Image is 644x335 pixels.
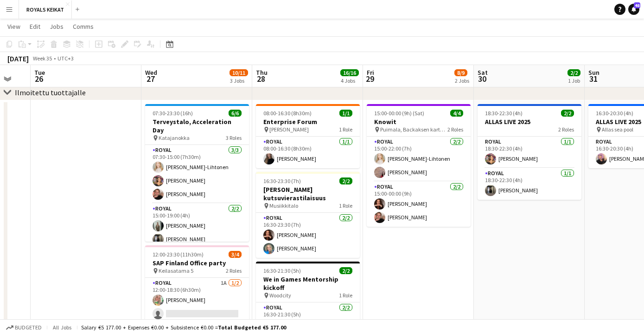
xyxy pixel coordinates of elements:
span: 1 Role [339,202,352,209]
app-card-role: Royal2/215:00-22:00 (7h)[PERSON_NAME]-Lihtonen[PERSON_NAME] [367,137,471,182]
span: All jobs [51,324,73,331]
app-card-role: Royal2/216:30-23:30 (7h)[PERSON_NAME][PERSON_NAME] [256,213,360,258]
h3: Knowit [367,118,471,126]
span: Week 35 [31,55,54,62]
span: 27 [144,73,157,84]
span: 16/16 [340,69,359,76]
div: Ilmoitettu tuottajalle [15,88,86,97]
span: Edit [30,22,40,31]
span: Keilasatama 5 [159,267,193,274]
span: 1/1 [339,110,352,117]
span: 2/2 [339,267,352,274]
span: 8/9 [454,69,467,76]
span: Musiikkitalo [269,202,298,209]
span: 18:30-22:30 (4h) [485,110,523,117]
h3: We in Games Mentorship kickoff [256,275,360,292]
span: 26 [33,73,45,84]
a: 48 [628,4,639,15]
h3: ALLAS LIVE 2025 [478,118,581,126]
div: [DATE] [7,54,29,63]
app-card-role: Royal2/215:00-19:00 (4h)[PERSON_NAME][PERSON_NAME] [145,204,249,249]
span: Sun [588,68,599,77]
div: 2 Jobs [455,77,469,84]
span: 2/2 [567,69,580,76]
button: ROYALS KEIKAT [19,0,72,19]
span: 2/2 [561,110,574,117]
span: Woodcity [269,292,291,299]
span: Tue [34,68,45,77]
span: Budgeted [15,324,42,331]
h3: SAP Finland Office party [145,259,249,267]
app-card-role: Royal3/307:30-15:00 (7h30m)[PERSON_NAME]-Lihtonen[PERSON_NAME][PERSON_NAME] [145,145,249,204]
app-job-card: 16:30-23:30 (7h)2/2[PERSON_NAME] kutsuvierastilaisuus Musiikkitalo1 RoleRoyal2/216:30-23:30 (7h)[... [256,172,360,258]
span: Puimala, Backaksen kartano [380,126,447,133]
h3: Terveystalo, Acceleration Day [145,118,249,134]
a: Jobs [46,20,67,33]
h3: Enterprise Forum [256,118,360,126]
span: 6/6 [229,110,242,117]
div: Salary €5 177.00 + Expenses €0.00 + Subsistence €0.00 = [81,324,286,331]
span: 29 [365,73,374,84]
app-card-role: Royal1/118:30-22:30 (4h)[PERSON_NAME] [478,168,581,200]
span: Total Budgeted €5 177.00 [218,324,286,331]
span: 1 Role [339,126,352,133]
span: 2 Roles [226,267,242,274]
app-job-card: 08:00-16:30 (8h30m)1/1Enterprise Forum [PERSON_NAME]1 RoleRoyal1/108:00-16:30 (8h30m)[PERSON_NAME] [256,104,360,168]
app-card-role: Royal2/215:00-00:00 (9h)[PERSON_NAME][PERSON_NAME] [367,182,471,227]
span: 16:30-23:30 (7h) [263,177,301,184]
app-card-role: Royal1/108:00-16:30 (8h30m)[PERSON_NAME] [256,137,360,168]
span: Katajanokka [159,134,190,141]
app-card-role: Royal1A1/212:00-18:30 (6h30m)[PERSON_NAME] [145,278,249,323]
span: 3 Roles [226,134,242,141]
span: 2/2 [339,177,352,184]
span: 28 [255,73,268,84]
span: 31 [587,73,599,84]
span: View [7,22,20,31]
span: 08:00-16:30 (8h30m) [263,110,312,117]
span: 1 Role [339,292,352,299]
h3: [PERSON_NAME] kutsuvierastilaisuus [256,185,360,202]
div: 1 Job [568,77,580,84]
span: Jobs [50,22,64,31]
span: Allas sea pool [602,126,633,133]
app-job-card: 18:30-22:30 (4h)2/2ALLAS LIVE 20252 RolesRoyal1/118:30-22:30 (4h)[PERSON_NAME]Royal1/118:30-22:30... [478,104,581,200]
a: Comms [69,20,97,33]
span: Thu [256,68,268,77]
span: 16:30-21:30 (5h) [263,267,301,274]
div: 3 Jobs [230,77,248,84]
span: 16:30-20:30 (4h) [596,110,633,117]
span: 4/4 [450,110,463,117]
span: Fri [367,68,374,77]
span: 30 [476,73,488,84]
div: UTC+3 [57,55,74,62]
span: Wed [145,68,157,77]
app-job-card: 07:30-23:30 (16h)6/6Terveystalo, Acceleration Day Katajanokka3 RolesRoyal3/307:30-15:00 (7h30m)[P... [145,104,249,242]
span: Sat [478,68,488,77]
span: 12:00-23:30 (11h30m) [153,251,204,258]
span: [PERSON_NAME] [269,126,309,133]
button: Budgeted [5,322,43,333]
span: 3/4 [229,251,242,258]
app-job-card: 15:00-00:00 (9h) (Sat)4/4Knowit Puimala, Backaksen kartano2 RolesRoyal2/215:00-22:00 (7h)[PERSON_... [367,104,471,227]
a: View [4,20,24,33]
span: 10/11 [230,69,248,76]
span: Comms [73,22,94,31]
div: 4 Jobs [341,77,358,84]
span: 2 Roles [558,126,574,133]
span: 15:00-00:00 (9h) (Sat) [374,110,424,117]
span: 48 [634,2,640,8]
app-card-role: Royal1/118:30-22:30 (4h)[PERSON_NAME] [478,137,581,168]
a: Edit [26,20,44,33]
span: 2 Roles [447,126,463,133]
span: 07:30-23:30 (16h) [153,110,193,117]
